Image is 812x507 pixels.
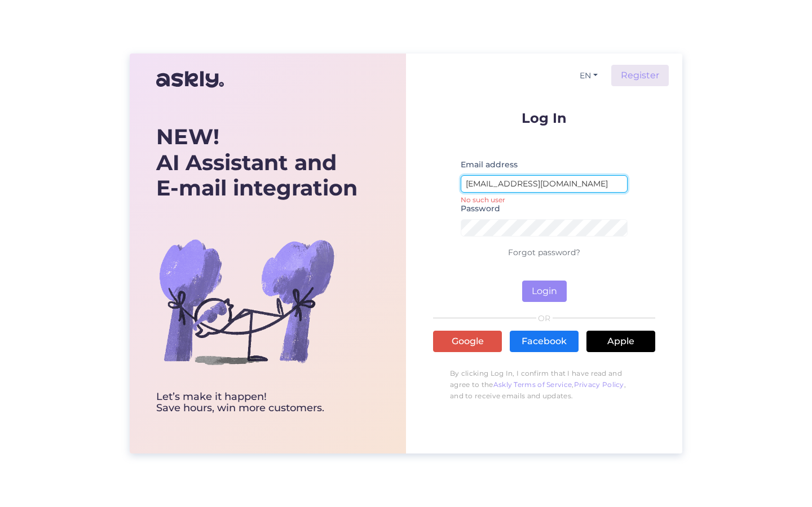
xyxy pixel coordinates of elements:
[461,195,628,202] small: No such user
[493,380,572,389] a: Askly Terms of Service
[510,331,579,352] a: Facebook
[156,124,358,201] div: AI Assistant and E-mail integration
[461,159,518,171] label: Email address
[156,392,358,414] div: Let’s make it happen! Save hours, win more customers.
[611,65,669,86] a: Register
[522,281,567,302] button: Login
[508,247,580,257] a: Forgot password?
[156,66,224,93] img: Askly
[156,211,337,392] img: bg-askly
[156,123,219,150] b: NEW!
[433,331,502,352] a: Google
[586,331,655,352] a: Apple
[536,314,553,322] span: OR
[433,362,655,407] p: By clicking Log In, I confirm that I have read and agree to the , , and to receive emails and upd...
[575,68,602,84] button: EN
[574,380,624,389] a: Privacy Policy
[433,111,655,125] p: Log In
[461,203,500,215] label: Password
[461,175,628,193] input: Enter email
